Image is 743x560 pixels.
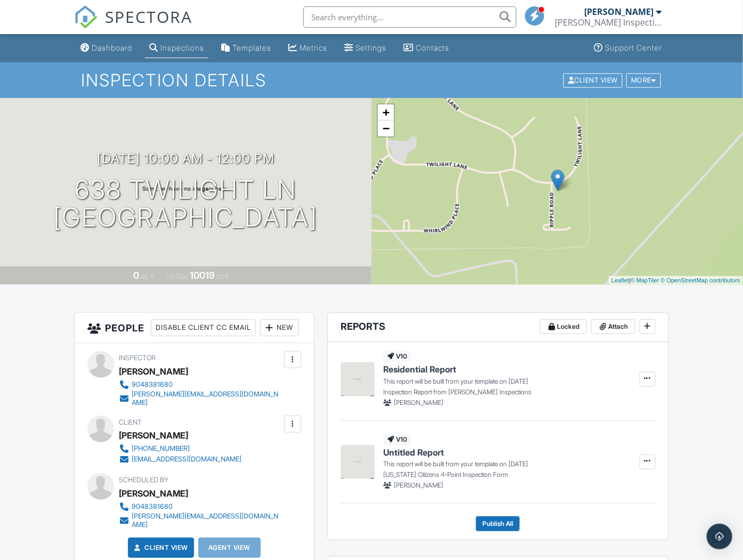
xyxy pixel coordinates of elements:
[97,151,274,166] h3: [DATE] 10:00 am - 12:00 pm
[119,427,188,443] div: [PERSON_NAME]
[92,43,132,52] div: Dashboard
[119,379,281,390] a: 9048381680
[609,276,743,285] div: |
[303,6,516,28] input: Search everything...
[166,272,188,280] span: Lot Size
[631,277,659,283] a: © MapTiler
[54,176,318,232] h1: 638 Twilight Ln [GEOGRAPHIC_DATA]
[190,270,215,281] div: 10019
[284,38,332,58] a: Metrics
[563,73,623,87] div: Client View
[378,104,394,120] a: Zoom in
[119,512,281,529] a: [PERSON_NAME][EMAIL_ADDRESS][DOMAIN_NAME]
[119,476,168,484] span: Scheduled By
[132,455,241,464] div: [EMAIL_ADDRESS][DOMAIN_NAME]
[356,43,386,52] div: Settings
[74,5,98,29] img: The Best Home Inspection Software - Spectora
[260,319,299,336] div: New
[119,454,241,465] a: [EMAIL_ADDRESS][DOMAIN_NAME]
[105,5,192,28] span: SPECTORA
[132,444,190,453] div: [PHONE_NUMBER]
[416,43,449,52] div: Contacts
[74,14,192,37] a: SPECTORA
[555,17,662,28] div: Kelly Inspections LLC
[626,73,661,87] div: More
[340,38,391,58] a: Settings
[119,390,281,407] a: [PERSON_NAME][EMAIL_ADDRESS][DOMAIN_NAME]
[132,512,281,529] div: [PERSON_NAME][EMAIL_ADDRESS][DOMAIN_NAME]
[605,43,663,52] div: Support Center
[216,272,230,280] span: sq.ft.
[119,418,142,426] span: Client
[119,443,241,454] a: [PHONE_NUMBER]
[562,76,625,84] a: Client View
[132,502,173,511] div: 9048381680
[119,485,188,501] div: [PERSON_NAME]
[141,272,156,280] span: sq. ft.
[119,501,281,512] a: 9048381680
[145,38,208,58] a: Inspections
[661,277,740,283] a: © OpenStreetMap contributors
[75,313,314,343] h3: People
[232,43,271,52] div: Templates
[132,390,281,407] div: [PERSON_NAME][EMAIL_ADDRESS][DOMAIN_NAME]
[399,38,454,58] a: Contacts
[217,38,276,58] a: Templates
[590,38,667,58] a: Support Center
[300,43,327,52] div: Metrics
[707,524,732,549] div: Open Intercom Messenger
[119,354,156,362] span: Inspector
[611,277,629,283] a: Leaflet
[585,6,654,17] div: [PERSON_NAME]
[133,270,139,281] div: 0
[119,363,188,379] div: [PERSON_NAME]
[81,71,662,90] h1: Inspection Details
[378,120,394,136] a: Zoom out
[132,542,188,553] a: Client View
[76,38,136,58] a: Dashboard
[151,319,256,336] div: Disable Client CC Email
[132,380,173,389] div: 9048381680
[160,43,204,52] div: Inspections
